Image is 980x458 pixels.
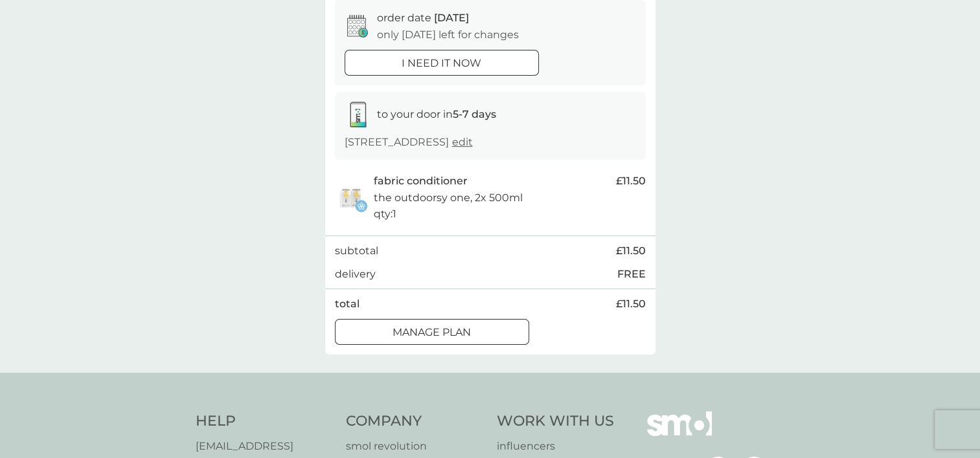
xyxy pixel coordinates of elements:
[374,173,468,190] p: fabric conditioner
[452,136,473,148] a: edit
[335,266,376,283] p: delivery
[374,206,396,223] p: qty : 1
[377,10,469,27] p: order date
[335,243,378,259] p: subtotal
[434,12,469,24] span: [DATE]
[345,134,473,151] p: [STREET_ADDRESS]
[346,411,484,431] h4: Company
[647,411,712,455] img: smol
[497,411,614,431] h4: Work With Us
[616,173,646,190] span: £11.50
[335,319,529,345] button: Manage plan
[393,324,471,341] p: Manage plan
[377,108,496,120] span: to your door in
[374,190,523,206] p: the outdoorsy one, 2x 500ml
[453,108,496,120] strong: 5-7 days
[617,266,646,283] p: FREE
[335,296,359,312] p: total
[377,27,519,43] p: only [DATE] left for changes
[346,438,484,455] a: smol revolution
[402,55,481,72] p: i need it now
[196,411,334,431] h4: Help
[345,50,539,76] button: i need it now
[497,438,614,455] a: influencers
[616,296,646,312] span: £11.50
[616,243,646,259] span: £11.50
